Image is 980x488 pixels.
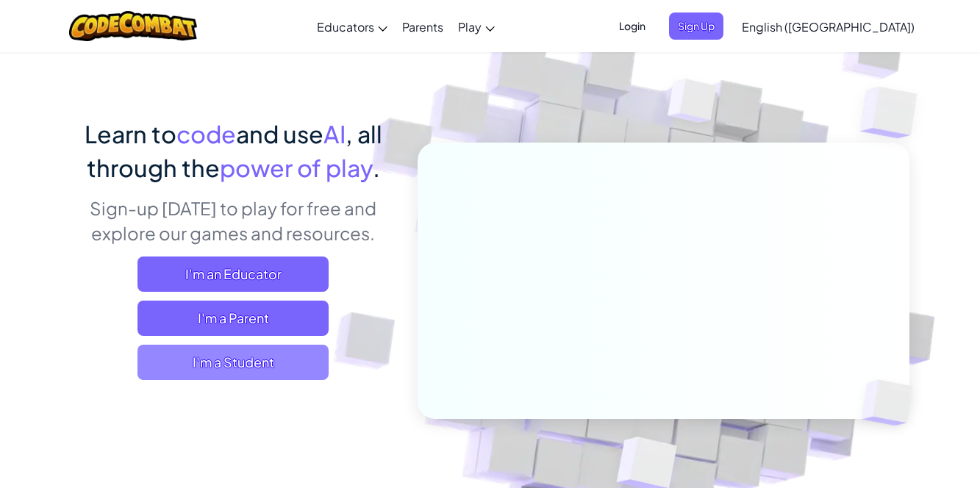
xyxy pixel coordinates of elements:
img: CodeCombat logo [69,11,198,41]
span: English ([GEOGRAPHIC_DATA]) [742,19,915,35]
span: and use [236,119,323,148]
a: Play [451,7,502,46]
a: I'm a Parent [137,301,329,336]
span: Educators [317,19,374,35]
button: Login [610,12,654,40]
a: Parents [395,7,451,46]
button: Sign Up [669,12,723,40]
p: Sign-up [DATE] to play for free and explore our games and resources. [71,195,396,245]
button: I'm a Student [137,345,329,380]
span: power of play [220,153,373,182]
a: Educators [310,7,395,46]
span: Play [458,19,482,35]
span: Learn to [85,119,176,148]
img: Overlap cubes [640,50,745,159]
img: Overlap cubes [837,349,947,456]
a: English ([GEOGRAPHIC_DATA]) [734,7,922,46]
a: I'm an Educator [137,256,329,292]
span: . [373,153,380,182]
span: AI [323,119,346,148]
img: Overlap cubes [831,51,958,175]
span: code [176,119,236,148]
